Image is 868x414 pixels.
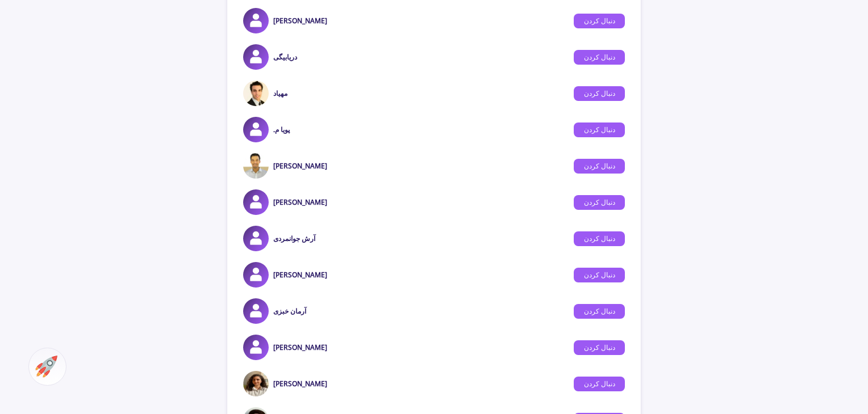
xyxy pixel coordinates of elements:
[584,88,615,98] font: دنبال کردن
[273,270,327,280] a: [PERSON_NAME]
[574,195,625,210] button: دنبال کردن
[574,304,625,319] button: دنبال کردن
[584,306,615,316] font: دنبال کردن
[243,262,269,288] img: علی خلفی آواتار
[584,234,615,243] font: دنبال کردن
[574,14,625,28] button: دنبال کردن
[243,298,269,324] img: آرمان خوبزیا آواتار
[273,306,306,316] a: آرمان خبزی
[243,226,269,251] img: آرش جوانمردی آواتار
[273,88,287,98] a: مهیاد
[243,44,269,70] img: دریا بیگی آواتار
[584,379,615,388] font: دنبال کردن
[574,377,625,391] button: دنبال کردن
[584,270,615,280] font: دنبال کردن
[273,197,327,207] a: [PERSON_NAME]
[273,125,290,134] a: پویا م.
[243,335,269,360] img: آواتار سیروس سیروسی
[273,161,327,171] a: [PERSON_NAME]
[243,371,269,396] img: آرزو رضایی آواتار
[574,86,625,101] button: دنبال کردن
[584,125,615,134] font: دنبال کردن
[574,268,625,282] button: دنبال کردن
[273,379,327,388] a: [PERSON_NAME]
[243,81,269,106] img: مهیاداواتار
[584,161,615,171] font: دنبال کردن
[584,16,615,26] font: دنبال کردن
[243,153,269,179] img: آواتار جیمز فاولر
[35,356,57,378] img: بازار ac
[584,197,615,207] font: دنبال کردن
[243,117,269,142] img: پویا ماواتار
[243,8,269,33] img: آواتار پریا رستمیان
[574,122,625,137] button: دنبال کردن
[243,189,269,215] img: زهرا کاظمی آواتار
[273,52,297,62] a: دریابیگی
[584,52,615,62] font: دنبال کردن
[584,343,615,352] font: دنبال کردن
[273,16,327,26] a: [PERSON_NAME]
[574,159,625,174] button: دنبال کردن
[273,234,315,243] a: آرش جوانمردی
[273,343,327,352] a: [PERSON_NAME]
[574,50,625,65] button: دنبال کردن
[574,340,625,355] button: دنبال کردن
[574,231,625,246] button: دنبال کردن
